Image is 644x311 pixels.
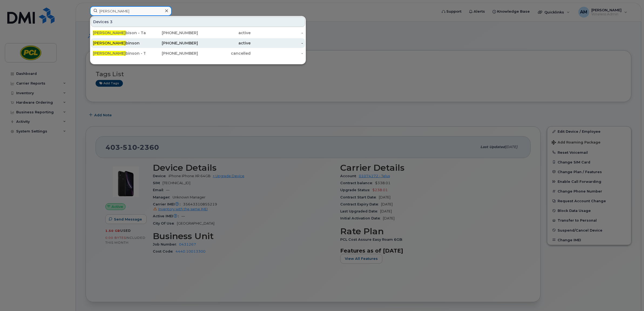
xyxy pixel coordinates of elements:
span: [PERSON_NAME] [93,30,126,35]
div: active [198,30,251,36]
div: - [251,30,303,36]
div: [PHONE_NUMBER] [146,30,198,36]
span: [PERSON_NAME] [93,51,126,56]
div: binson - Tablet [93,51,146,56]
div: [PHONE_NUMBER] [146,40,198,46]
div: - [251,40,303,46]
div: - [251,51,303,56]
a: [PERSON_NAME]bison - Tablet[PHONE_NUMBER]active- [91,28,305,38]
span: [PERSON_NAME] [93,41,126,46]
div: active [198,40,251,46]
div: bison - Tablet [93,30,146,36]
a: [PERSON_NAME]binson[PHONE_NUMBER]active- [91,38,305,48]
div: [PHONE_NUMBER] [146,51,198,56]
a: [PERSON_NAME]binson - Tablet[PHONE_NUMBER]cancelled- [91,48,305,58]
div: binson [93,40,146,46]
div: cancelled [198,51,251,56]
div: Devices [91,17,305,27]
span: 3 [110,19,113,25]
